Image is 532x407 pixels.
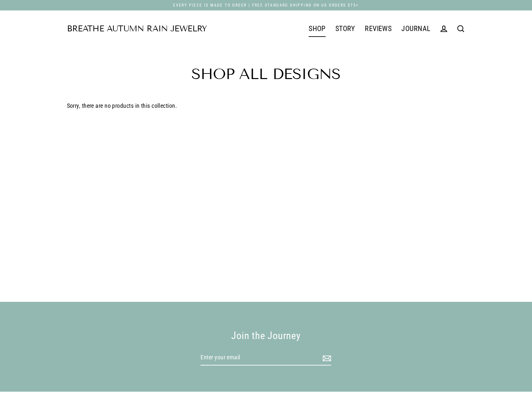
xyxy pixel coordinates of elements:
a: JOURNAL [396,21,435,37]
a: Breathe Autumn Rain Jewelry [67,25,207,33]
a: SHOP [304,21,330,37]
div: Join the Journey [120,328,412,344]
a: STORY [330,21,360,37]
a: REVIEWS [360,21,396,37]
h1: Shop All Designs [67,67,465,82]
p: Sorry, there are no products in this collection. [67,101,465,111]
div: Primary [207,20,435,37]
input: Enter your email [201,350,331,366]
